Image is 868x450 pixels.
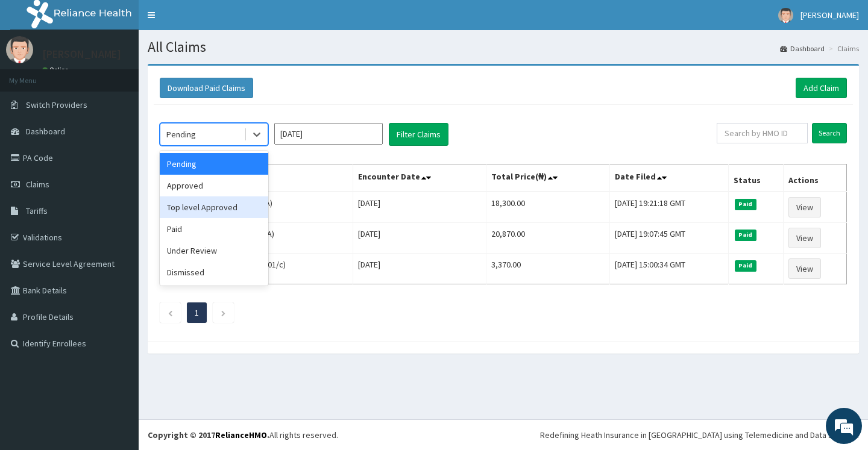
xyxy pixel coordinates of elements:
[389,123,448,146] button: Filter Claims
[812,123,847,143] input: Search
[22,60,49,90] img: d_794563401_company_1708531726252_794563401
[160,175,268,196] div: Approved
[63,67,203,83] div: Chat with us now
[6,312,230,354] textarea: Type your message and hit 'Enter'
[788,197,821,217] a: View
[353,192,486,223] td: [DATE]
[735,199,756,210] span: Paid
[717,123,808,143] input: Search by HMO ID
[274,123,383,145] input: Select Month and Year
[729,164,784,192] th: Status
[26,99,87,110] span: Switch Providers
[735,230,756,240] span: Paid
[160,196,268,218] div: Top level Approved
[42,66,71,74] a: Online
[778,8,793,23] img: User Image
[42,49,121,60] p: [PERSON_NAME]
[735,260,756,271] span: Paid
[215,430,267,440] a: RelianceHMO
[609,164,728,192] th: Date Filed
[353,254,486,284] td: [DATE]
[788,228,821,248] a: View
[609,192,728,223] td: [DATE] 19:21:18 GMT
[540,429,859,441] div: Redefining Heath Insurance in [GEOGRAPHIC_DATA] using Telemedicine and Data Science!
[780,43,825,54] a: Dashboard
[609,223,728,254] td: [DATE] 19:07:45 GMT
[796,78,847,98] a: Add Claim
[826,43,859,54] li: Claims
[168,307,173,318] a: Previous page
[139,419,868,450] footer: All rights reserved.
[26,126,65,137] span: Dashboard
[486,254,609,284] td: 3,370.00
[788,258,821,279] a: View
[486,192,609,223] td: 18,300.00
[160,78,253,98] button: Download Paid Claims
[160,240,268,261] div: Under Review
[353,223,486,254] td: [DATE]
[6,36,33,63] img: User Image
[26,179,49,190] span: Claims
[353,164,486,192] th: Encounter Date
[800,10,859,20] span: [PERSON_NAME]
[70,143,166,265] span: We're online!
[160,218,268,240] div: Paid
[486,223,609,254] td: 20,870.00
[198,6,227,35] div: Minimize live chat window
[609,254,728,284] td: [DATE] 15:00:34 GMT
[221,307,226,318] a: Next page
[148,39,859,55] h1: All Claims
[160,261,268,283] div: Dismissed
[148,430,269,440] strong: Copyright © 2017 .
[160,153,268,175] div: Pending
[195,307,199,318] a: Page 1 is your current page
[486,164,609,192] th: Total Price(₦)
[26,205,48,216] span: Tariffs
[784,164,847,192] th: Actions
[166,128,196,140] div: Pending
